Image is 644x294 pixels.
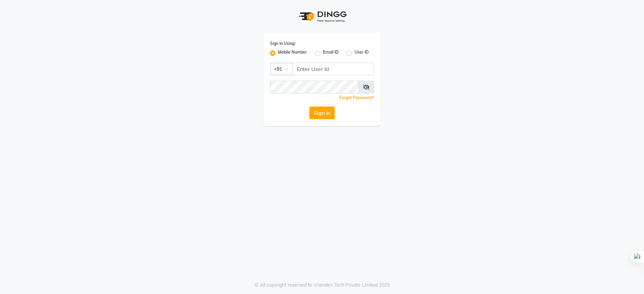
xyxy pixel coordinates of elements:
[355,49,369,57] label: User ID
[270,41,296,47] label: Sign In Using:
[278,49,307,57] label: Mobile Number
[295,7,349,26] img: logo1.svg
[309,106,335,119] button: Sign In
[292,63,374,75] input: Username
[323,49,338,57] label: Email ID
[270,81,359,93] input: Username
[339,95,374,100] a: Forgot Password?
